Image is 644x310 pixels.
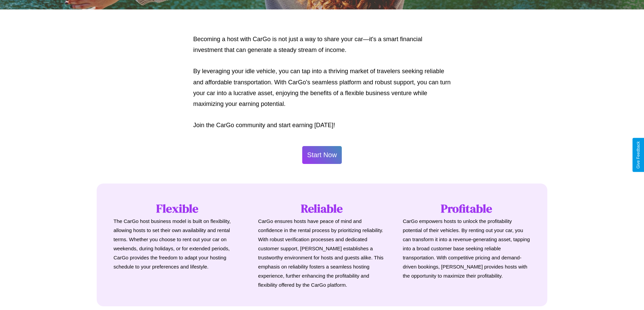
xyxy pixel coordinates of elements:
button: Start Now [302,146,342,164]
p: Becoming a host with CarGo is not just a way to share your car—it's a smart financial investment ... [193,34,451,56]
p: Join the CarGo community and start earning [DATE]! [193,120,451,131]
p: CarGo empowers hosts to unlock the profitability potential of their vehicles. By renting out your... [403,217,530,280]
p: CarGo ensures hosts have peace of mind and confidence in the rental process by prioritizing relia... [258,217,386,289]
h1: Profitable [403,200,530,217]
p: By leveraging your idle vehicle, you can tap into a thriving market of travelers seeking reliable... [193,66,451,110]
h1: Reliable [258,200,386,217]
div: Give Feedback [636,141,641,169]
h1: Flexible [114,200,241,217]
p: The CarGo host business model is built on flexibility, allowing hosts to set their own availabili... [114,217,241,271]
